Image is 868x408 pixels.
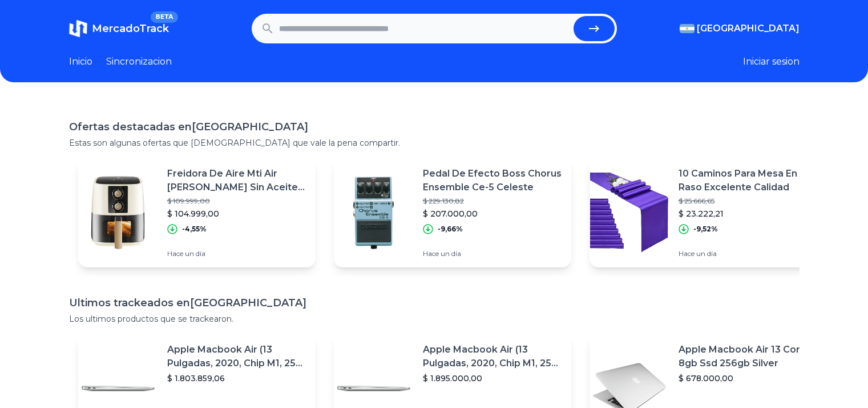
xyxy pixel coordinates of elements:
span: BETA [151,11,177,23]
button: Iniciar sesion [743,55,800,69]
p: Apple Macbook Air (13 Pulgadas, 2020, Chip M1, 256 Gb De Ssd, 8 Gb De Ram) - Plata [167,343,306,370]
p: Hace un día [423,249,562,258]
p: $ 104.999,00 [167,208,306,219]
p: Pedal De Efecto Boss Chorus Ensemble Ce-5 Celeste [423,167,562,194]
a: Featured imagePedal De Efecto Boss Chorus Ensemble Ce-5 Celeste$ 229.130,82$ 207.000,00-9,66%Hace... [334,158,571,267]
span: [GEOGRAPHIC_DATA] [697,22,800,35]
p: Apple Macbook Air (13 Pulgadas, 2020, Chip M1, 256 Gb De Ssd, 8 Gb De Ram) - Plata [423,343,562,370]
h1: Ofertas destacadas en [GEOGRAPHIC_DATA] [69,119,800,135]
p: -4,55% [182,225,207,234]
img: Featured image [78,173,158,253]
img: Argentina [680,24,695,33]
button: [GEOGRAPHIC_DATA] [680,22,800,35]
a: MercadoTrackBETA [69,19,169,38]
h1: Ultimos trackeados en [GEOGRAPHIC_DATA] [69,295,800,311]
p: 10 Caminos Para Mesa En Raso Excelente Calidad [679,167,818,194]
p: Hace un día [679,249,818,258]
p: Estas son algunas ofertas que [DEMOGRAPHIC_DATA] que vale la pena compartir. [69,137,800,149]
p: -9,66% [438,225,463,234]
img: Featured image [590,173,669,253]
p: $ 229.130,82 [423,197,562,206]
p: Freidora De Aire Mti Air [PERSON_NAME] Sin Aceite 6l 1800w Beige [167,167,306,194]
p: -9,52% [693,225,718,234]
a: Inicio [69,55,92,69]
p: $ 1.895.000,00 [423,373,562,384]
p: $ 109.999,00 [167,197,306,206]
p: Los ultimos productos que se trackearon. [69,313,800,325]
a: Sincronizacion [106,55,172,69]
p: Hace un día [167,249,306,258]
p: $ 25.666,65 [679,197,818,206]
img: Featured image [334,173,414,253]
a: Featured image10 Caminos Para Mesa En Raso Excelente Calidad$ 25.666,65$ 23.222,21-9,52%Hace un día [590,158,827,267]
p: $ 207.000,00 [423,208,562,219]
a: Featured imageFreidora De Aire Mti Air [PERSON_NAME] Sin Aceite 6l 1800w Beige$ 109.999,00$ 104.9... [78,158,316,267]
p: $ 1.803.859,06 [167,373,306,384]
p: $ 678.000,00 [679,373,818,384]
span: MercadoTrack [92,22,169,35]
img: MercadoTrack [69,19,87,38]
p: Apple Macbook Air 13 Core I5 8gb Ssd 256gb Silver [679,343,818,370]
p: $ 23.222,21 [679,208,818,219]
